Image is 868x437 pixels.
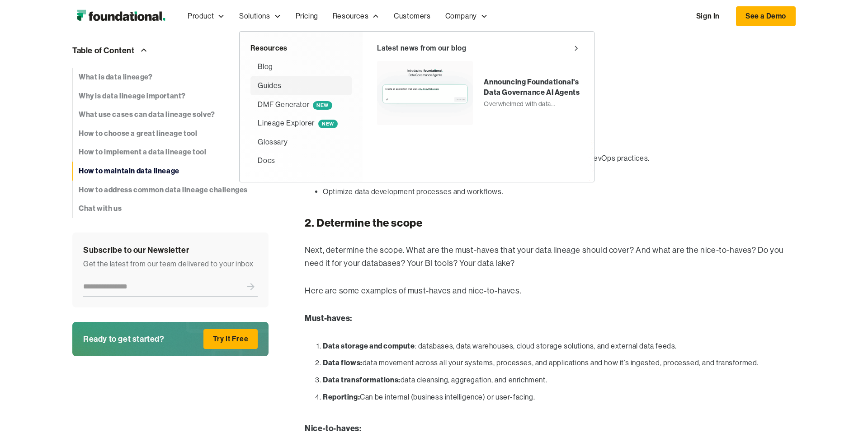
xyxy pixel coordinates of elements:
[239,10,270,22] div: Solutions
[318,120,338,128] span: NEW
[72,106,269,125] a: What use cases can data lineage solve?
[79,184,248,196] strong: How to address common data lineage challenges
[83,259,258,270] div: Get the latest from our team delivered to your inbox
[72,87,269,106] a: Why is data lineage important?
[83,277,258,297] form: Newsletter Form
[484,77,580,97] div: Announcing Foundational's Data Governance AI Agents
[258,117,337,129] div: Lineage Explorer
[323,341,415,350] strong: Data storage and compute
[72,199,269,218] a: Chat with us
[377,42,466,54] div: Latest news from our blog
[325,1,387,31] div: Resources
[79,109,215,121] strong: What use cases can data lineage solve?
[323,392,360,401] strong: Reporting:
[72,143,269,162] a: How to implement a data lineage tool
[438,1,495,31] div: Company
[239,31,594,182] nav: Resources
[323,358,363,367] strong: Data flows:
[258,155,275,167] div: Docs
[83,243,258,257] div: Subscribe to our Newsletter
[258,61,273,73] div: Blog
[323,186,796,199] li: Optimize data development processes and workflows.
[79,71,153,83] strong: What is data lineage?
[72,68,269,87] a: What is data lineage?
[484,99,580,109] div: Overwhelmed with data governance firefighting and never-ending struggles with a long list of requ...
[83,332,165,346] div: Ready to get started?
[232,1,288,31] div: Solutions
[250,151,352,170] a: Docs
[687,7,729,26] a: Sign In
[258,136,288,148] div: Glossary
[79,203,122,214] strong: Chat with us
[250,95,352,114] a: DMF GeneratorNEW
[79,128,197,139] strong: How to choose a great lineage tool
[445,10,477,22] div: Company
[377,61,580,125] a: Announcing Foundational's Data Governance AI AgentsOverwhelmed with data governance firefighting ...
[72,124,269,143] a: How to choose a great lineage tool
[250,133,352,152] a: Glossary
[72,7,170,25] a: home
[305,244,796,270] p: Next, determine the scope. What are the must-haves that your data lineage should cover? And what ...
[305,284,796,298] p: Here are some examples of must-haves and nice-to-haves.
[387,1,438,31] a: Customers
[79,90,186,102] strong: Why is data lineage important?
[250,57,352,76] a: Blog
[323,375,401,384] strong: Data transformations:
[79,165,179,177] strong: How to maintain data lineage
[333,10,368,22] div: Resources
[250,76,352,95] a: Guides
[72,162,269,181] a: How to maintain data lineage
[180,1,232,31] div: Product
[305,217,422,229] strong: 2. Determine the scope
[736,6,796,26] a: See a Demo
[258,80,282,92] div: Guides
[250,114,352,133] a: Lineage ExplorerNEW
[323,373,796,387] li: data cleansing, aggregation, and enrichment.
[313,101,332,110] span: NEW
[244,277,258,296] input: Submit
[258,99,332,111] div: DMF Generator
[323,356,796,370] li: data movement across all your systems, processes, and applications and how it’s ingested, process...
[705,332,868,437] iframe: Chat Widget
[250,42,352,54] div: Resources
[72,181,269,200] a: How to address common data lineage challenges
[188,10,214,22] div: Product
[305,313,352,323] strong: Must-haves:
[323,391,796,404] li: Can be internal (business intelligence) or user-facing.
[203,329,258,349] a: Try It Free
[305,423,361,433] strong: Nice-to-haves:
[323,339,796,353] li: : databases, data warehouses, cloud storage solutions, and external data feeds.
[288,1,325,31] a: Pricing
[79,147,207,158] strong: How to implement a data lineage tool
[72,7,170,25] img: Foundational Logo
[138,45,149,56] img: Arrow
[377,42,580,54] a: Latest news from our blog
[72,44,135,57] div: Table of Content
